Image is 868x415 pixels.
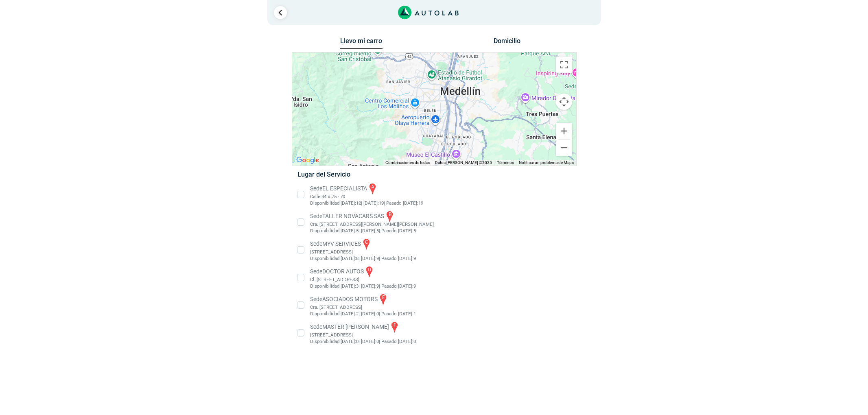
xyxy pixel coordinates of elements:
a: Términos [497,160,514,165]
button: Combinaciones de teclas [385,160,430,166]
button: Ampliar [556,123,572,139]
button: Domicilio [485,37,528,49]
span: Datos [PERSON_NAME] ©2025 [435,160,492,165]
button: Controles de visualización del mapa [556,94,572,110]
button: Cambiar a la vista en pantalla completa [556,57,572,73]
button: Reducir [556,140,572,156]
button: Llevo mi carro [340,37,383,50]
img: Google [294,155,321,166]
a: Link al sitio de autolab [398,8,459,16]
a: Abre esta zona en Google Maps (se abre en una nueva ventana) [294,155,321,166]
a: Notificar un problema de Maps [519,160,574,165]
h5: Lugar del Servicio [297,170,571,178]
a: Ir al paso anterior [274,6,287,19]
